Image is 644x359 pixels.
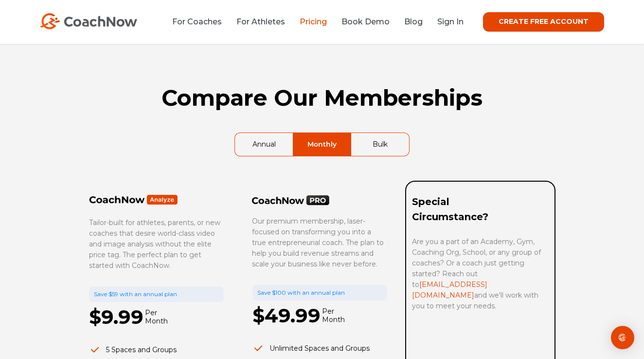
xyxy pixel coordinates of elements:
[412,280,487,300] a: [EMAIL_ADDRESS][DOMAIN_NAME]
[89,302,143,332] p: $9.99
[252,216,386,269] p: Our premium membership, laser-focused on transforming you into a true entrepreneurial coach. The ...
[351,133,409,156] a: Bulk
[89,217,224,271] p: Tailor-built for athletes, parents, or new coaches that desire world-class video and image analys...
[235,133,293,156] a: Annual
[412,236,546,311] p: Are you a part of an Academy, Gym, Coaching Org, School, or any group of coaches? Or a coach just...
[404,17,423,26] a: Blog
[236,17,285,26] a: For Athletes
[611,326,634,349] div: Open Intercom Messenger
[89,344,224,355] li: 5 Spaces and Groups
[40,13,137,29] img: CoachNow Logo
[437,17,464,26] a: Sign In
[412,196,488,223] strong: Special Circumstance?
[293,133,351,156] a: Monthly
[321,307,345,324] span: Per Month
[89,286,224,302] div: Save $59 with an annual plan
[252,195,330,206] img: Pro Logo Black
[143,309,168,325] span: Per Month
[341,17,390,26] a: Book Demo
[252,285,387,301] div: Save $100 with an annual plan
[89,85,555,111] h1: Compare Our Memberships
[172,17,222,26] a: For Coaches
[89,194,178,205] img: Frame
[252,301,321,331] p: $49.99
[300,17,327,26] a: Pricing
[252,343,387,354] li: Unlimited Spaces and Groups
[483,12,604,32] a: CREATE FREE ACCOUNT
